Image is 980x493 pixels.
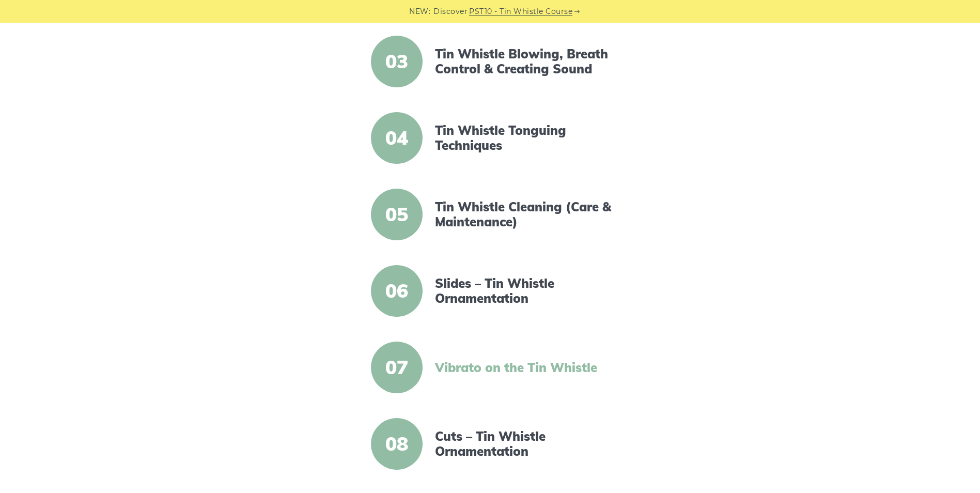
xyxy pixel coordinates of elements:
[433,6,468,18] span: Discover
[371,342,423,393] span: 07
[435,429,613,459] a: Cuts – Tin Whistle Ornamentation
[435,123,613,153] a: Tin Whistle Tonguing Techniques
[371,265,423,317] span: 06
[469,6,572,18] a: PST10 - Tin Whistle Course
[371,189,423,240] span: 05
[371,418,423,470] span: 08
[371,36,423,87] span: 03
[371,112,423,164] span: 04
[435,276,613,306] a: Slides – Tin Whistle Ornamentation
[435,360,613,375] a: Vibrato on the Tin Whistle
[435,47,613,76] a: Tin Whistle Blowing, Breath Control & Creating Sound
[409,6,430,18] span: NEW:
[435,199,613,229] a: Tin Whistle Cleaning (Care & Maintenance)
